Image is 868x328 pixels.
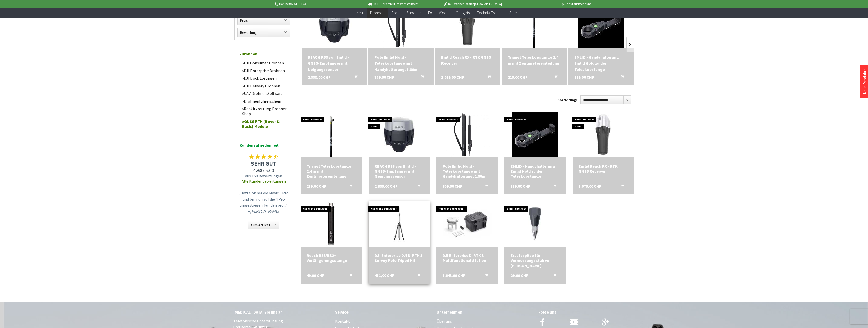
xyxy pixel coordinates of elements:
[238,190,289,214] p: „Hatte bisher die Mavic 3 Pro und bin nun auf die 4 Pro umgestiegen. Für den pro...“ –
[615,74,627,81] button: In den Warenkorb
[452,8,473,18] a: Gadgets
[353,8,367,18] a: Neu
[240,74,290,82] a: DJI Dock Lösungen
[862,68,867,94] a: Neue Produkte
[508,54,561,66] a: Triangl Teleskopstange 2,4 m mit Zentimetereinteilung 219,00 CHF In den Warenkorb
[307,253,356,263] a: Reach RS3/RS2+ Verlängerungsstange 49,90 CHF In den Warenkorb
[307,253,356,263] div: Reach RS3/RS2+ Verlängerungsstange
[579,184,601,189] span: 1.679,00 CHF
[615,184,627,190] button: In den Warenkorb
[509,10,517,15] span: Sale
[512,1,591,7] p: Kauf auf Rechnung
[411,184,423,190] button: In den Warenkorb
[511,163,560,179] a: EMLID - Handyhalterung Emlid Hold zu der Teleskopstange 119,00 CHF In den Warenkorb
[437,309,533,315] div: Unternehmen
[479,273,491,280] button: In den Warenkorb
[335,309,432,315] div: Service
[424,8,452,18] a: Foto + Video
[308,54,361,72] div: REACH RS3 von Emlid - GNSS-Empfänger mit Neigungssensor
[443,273,465,278] span: 1.643,00 CHF
[511,273,528,278] span: 29,00 CHF
[240,105,290,118] a: Rehkitzrettung Drohnen Shop
[548,74,560,81] button: In den Warenkorb
[511,253,560,268] a: Ersatzspitze für Vermessungsstab von [PERSON_NAME] 29,00 CHF In den Warenkorb
[579,163,628,174] a: Emlid Reach RX - RTK GNSS Receiver 1.679,00 CHF In den Warenkorb
[307,163,356,179] a: Triangl Teleskopstange 2,4 m mit Zentimetereinteilung 219,00 CHF In den Warenkorb
[511,184,530,189] span: 119,00 CHF
[443,163,492,179] div: Pole Emlid Hold - Teleskopstange mit Handyhalterung, 1.80m
[370,10,384,15] span: Drohnen
[308,54,361,72] a: REACH RS3 von Emlid - GNSS-Empfänger mit Neigungssensor 2.339,00 CHF In den Warenkorb
[479,184,491,190] button: In den Warenkorb
[308,74,330,80] span: 2.339,00 CHF
[415,74,427,81] button: In den Warenkorb
[356,10,363,15] span: Neu
[558,96,577,104] label: Sortierung:
[374,74,394,80] span: 359,90 CHF
[240,97,290,105] a: Drohnenführerschein
[374,54,428,72] a: Pole Emlid Hold - Teleskopstange mit Handyhalterung, 1.80m 359,90 CHF In den Warenkorb
[343,184,355,190] button: In den Warenkorb
[375,163,424,179] a: REACH RS3 von Emlid - GNSS-Empfänger mit Neigungssensor 2.339,00 CHF In den Warenkorb
[308,201,354,247] img: Reach RS3/RS2+ Verlängerungsstange
[443,253,492,263] a: DJI Enterprise D-RTK 3 Multifunctional Station 1.643,00 CHF In den Warenkorb
[578,2,624,48] img: EMLID - Handyhalterung Emlid Hold zu der Teleskopstange
[506,8,520,18] a: Sale
[511,2,557,48] img: Triangl Teleskopstange 2,4 m mit Zentimetereinteilung
[238,28,290,37] label: Bewertung
[375,184,397,189] span: 2.339,00 CHF
[574,74,594,80] span: 119,00 CHF
[445,2,491,48] img: Emlid Reach RX - RTK GNSS Receiver
[307,163,356,179] div: Triangl Teleskopstange 2,4 m mit Zentimetereinteilung
[238,16,290,25] label: Preis
[378,2,424,48] img: Pole Emlid Hold - Teleskopstange mit Handyhalterung, 1.80m
[580,112,626,157] img: Emlid Reach RX - RTK GNSS Receiver
[242,178,286,184] a: Alle Kundenbewertungen
[441,54,494,66] a: Emlid Reach RX - RTK GNSS Receiver 1.679,00 CHF In den Warenkorb
[391,10,421,15] span: Drohnen Zubehör
[375,163,424,179] div: REACH RS3 von Emlid - GNSS-Empfänger mit Neigungssensor
[547,273,559,280] button: In den Warenkorb
[348,74,360,81] button: In den Warenkorb
[579,163,628,174] div: Emlid Reach RX - RTK GNSS Receiver
[248,221,279,229] a: zum Artikel
[511,163,560,179] div: EMLID - Handyhalterung Emlid Hold zu der Teleskopstange
[240,142,288,151] span: Kundenzufriedenheit
[343,273,355,280] button: In den Warenkorb
[411,273,423,280] button: In den Warenkorb
[307,273,324,278] span: 49,90 CHF
[233,309,330,315] div: [MEDICAL_DATA] Sie uns an
[437,318,533,325] a: Über uns
[375,273,394,278] span: 411,00 CHF
[512,112,558,157] img: EMLID - Handyhalterung Emlid Hold zu der Teleskopstange
[443,184,462,189] span: 359,90 CHF
[240,82,290,90] a: DJI Delivery Drohnen
[456,10,470,15] span: Gadgets
[375,253,424,263] a: DJI Enterprise DJI D-RTK 3 Survey Pole Tripod Kit 411,00 CHF In den Warenkorb
[443,163,492,179] a: Pole Emlid Hold - Teleskopstange mit Handyhalterung, 1.80m 359,90 CHF In den Warenkorb
[253,167,263,173] span: 4.68
[237,49,290,59] a: Drohnen
[237,160,290,167] span: SEHR GUT
[376,112,422,157] img: REACH RS3 von Emlid - GNSS-Empfänger mit Neigungssensor
[441,54,494,66] div: Emlid Reach RX - RTK GNSS Receiver
[367,8,388,18] a: Drohnen
[441,74,464,80] span: 1.679,00 CHF
[508,54,561,66] div: Triangl Teleskopstange 2,4 m mit Zentimetereinteilung
[308,112,354,157] img: Triangl Teleskopstange 2,4 m mit Zentimetereinteilung
[369,201,430,247] img: DJI Enterprise DJI D-RTK 3 Survey Pole Tripod Kit
[508,74,527,80] span: 219,00 CHF
[250,209,279,214] em: [PERSON_NAME]
[240,59,290,67] a: DJI Consumer Drohnen
[473,8,506,18] a: Technik-Trends
[307,184,326,189] span: 219,00 CHF
[511,253,560,268] div: Ersatzspitze für Vermessungsstab von [PERSON_NAME]
[375,253,424,263] div: DJI Enterprise DJI D-RTK 3 Survey Pole Tripod Kit
[428,10,449,15] span: Foto + Video
[574,54,627,72] a: EMLID - Handyhalterung Emlid Hold zu der Teleskopstange 119,00 CHF In den Warenkorb
[353,1,433,7] p: Bis 16 Uhr bestellt, morgen geliefert.
[574,54,627,72] div: EMLID - Handyhalterung Emlid Hold zu der Teleskopstange
[437,201,498,247] img: DJI Enterprise D-RTK 3 Multifunctional Station
[240,67,290,74] a: DJI Enterprise Drohnen
[482,74,494,81] button: In den Warenkorb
